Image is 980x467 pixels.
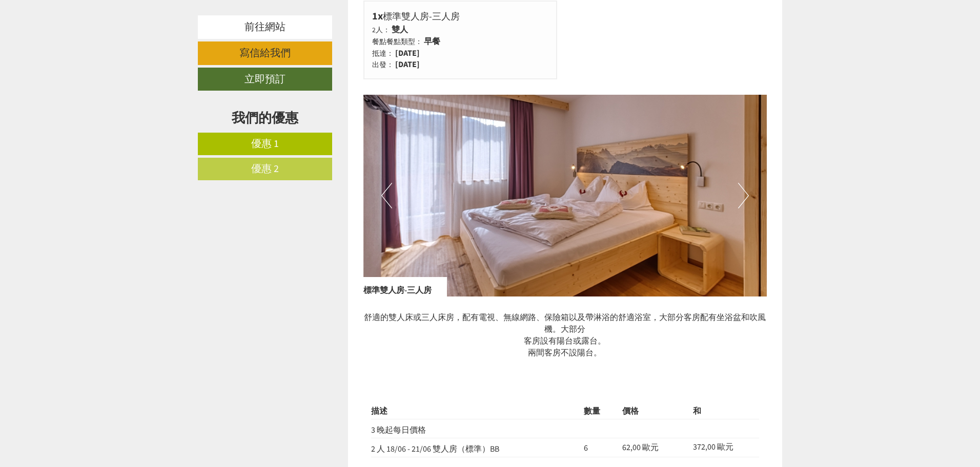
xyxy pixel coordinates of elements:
font: 抵達： [372,49,394,58]
font: 我們的優惠 [232,109,298,128]
font: 6 [584,442,588,453]
font: 立即預訂 [244,72,285,87]
font: 價格 [622,405,639,416]
font: 1x [372,9,383,24]
font: 優惠 2 [251,162,279,176]
button: 以前的 [381,183,392,208]
a: 前往網站 [198,15,332,39]
font: 3 晚起每日價格 [371,424,426,435]
font: 2 人 18/06 - 21/06 雙人房（標準）BB [371,443,499,454]
a: 立即預訂 [198,68,332,91]
font: 優惠 1 [251,137,279,151]
font: [DATE] [395,59,420,70]
font: 兩間客房不設陽台。 [528,347,602,358]
font: 數量 [584,405,600,416]
font: 舒適的雙人床或三人床房，配有電視、無線網路、保險箱以及帶淋浴的舒適浴室，大部分客房配有坐浴盆和吹風機。大部分 [364,312,766,335]
font: 出發： [372,60,394,70]
font: 372,00 歐元 [693,441,733,452]
font: 和 [693,405,701,416]
font: 寫信給我們 [239,47,291,61]
a: 寫信給我們 [198,41,332,65]
font: 描述 [371,405,387,416]
img: 影像 [363,95,767,296]
button: 下一個 [738,183,749,208]
font: 62,00 歐元 [622,442,659,453]
font: 標準雙人房-三人房 [383,10,460,23]
font: 雙人 [392,24,408,35]
font: 早餐 [424,36,440,47]
font: 前往網站 [244,20,285,34]
font: [DATE] [395,48,420,59]
font: 2人： [372,25,390,35]
font: 標準雙人房-三人房 [363,285,432,296]
font: 客房設有陽台或露台。 [524,335,606,347]
font: 餐點餐點類型： [372,37,422,47]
